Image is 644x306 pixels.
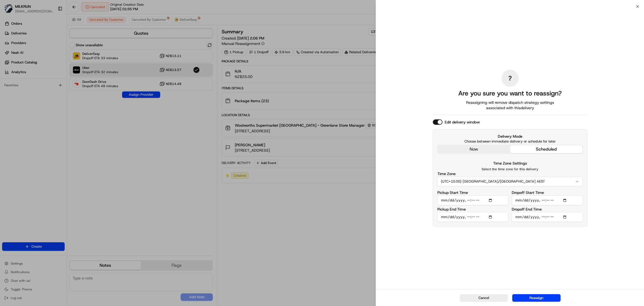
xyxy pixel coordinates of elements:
[502,70,519,87] div: ?
[437,207,466,211] label: Pickup End Time
[437,172,456,176] label: Time Zone
[458,89,562,98] h2: Are you sure you want to reassign?
[512,191,544,194] label: Dropoff Start Time
[437,134,583,139] label: Delivery Mode
[459,100,562,111] span: Reassigning will remove dispatch strategy settings associated with this delivery
[510,145,583,153] button: scheduled
[437,139,583,144] p: Choose between immediate delivery or schedule for later
[438,145,510,153] button: now
[512,294,561,302] button: Reassign
[512,207,542,211] label: Dropoff End Time
[445,119,480,125] label: Edit delivery window
[437,167,583,171] p: Select the time zone for this delivery
[437,191,468,194] label: Pickup Start Time
[493,161,527,166] label: Time Zone Settings
[460,294,508,302] button: Cancel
